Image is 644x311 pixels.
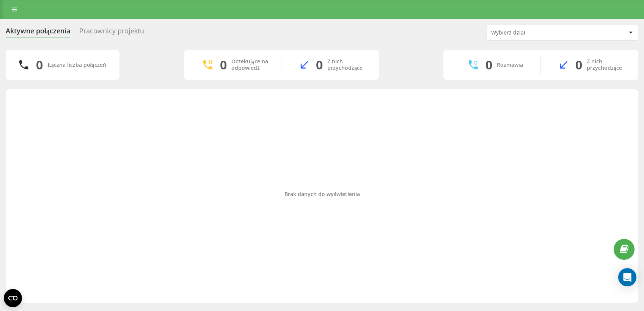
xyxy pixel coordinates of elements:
[575,58,582,72] div: 0
[497,62,523,68] div: Rozmawia
[231,58,270,71] div: Oczekujące na odpowiedź
[47,62,106,68] div: Łączna liczba połączeń
[79,27,144,39] div: Pracownicy projektu
[220,58,227,72] div: 0
[327,58,368,71] div: Z nich przychodzące
[485,58,492,72] div: 0
[6,27,70,39] div: Aktywne połączenia
[316,58,323,72] div: 0
[12,191,632,197] div: Brak danych do wyświetlenia
[491,30,582,36] div: Wybierz dział
[36,58,43,72] div: 0
[587,58,627,71] div: Z nich przychodzące
[618,268,636,286] div: Open Intercom Messenger
[4,289,22,307] button: Open CMP widget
